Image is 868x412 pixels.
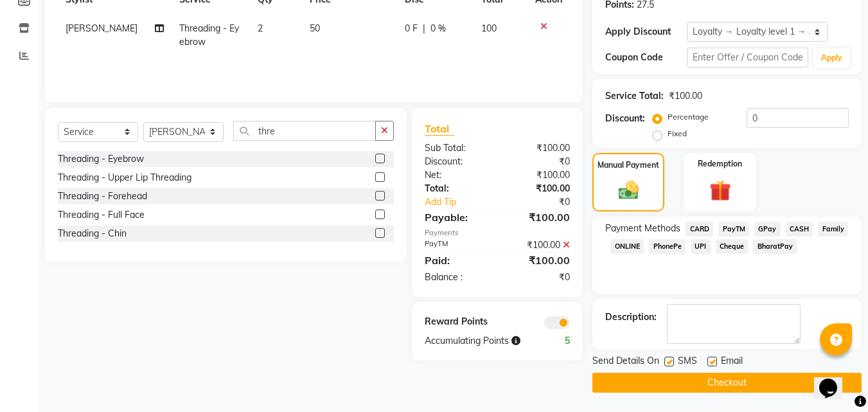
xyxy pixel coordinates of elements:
[610,239,644,254] span: ONLINE
[592,354,659,370] span: Send Details On
[668,111,709,123] label: Percentage
[66,22,137,34] span: [PERSON_NAME]
[598,159,659,171] label: Manual Payment
[405,22,418,35] span: 0 F
[612,179,645,202] img: _cash.svg
[649,239,686,254] span: PhonePe
[58,190,147,203] div: Threading - Forehead
[415,238,497,252] div: PayTM
[605,310,657,324] div: Description:
[425,228,570,238] div: Payments
[703,177,738,204] img: _gift.svg
[497,271,580,284] div: ₹0
[605,222,680,235] span: Payment Methods
[687,48,808,67] input: Enter Offer / Coupon Code
[716,239,748,254] span: Cheque
[753,239,797,254] span: BharatPay
[605,25,686,39] div: Apply Discount
[754,222,781,237] span: GPay
[511,195,580,209] div: ₹0
[415,141,497,155] div: Sub Total:
[425,122,454,136] span: Total
[497,210,580,225] div: ₹100.00
[678,354,697,370] span: SMS
[233,121,376,141] input: Search or Scan
[698,158,742,170] label: Redemption
[538,334,580,348] div: 5
[497,238,580,252] div: ₹100.00
[814,361,855,399] iframe: chat widget
[605,112,645,125] div: Discount:
[179,22,239,48] span: Threading - Eyebrow
[58,227,127,240] div: Threading - Chin
[497,155,580,168] div: ₹0
[669,89,702,103] div: ₹100.00
[415,271,497,284] div: Balance :
[497,141,580,155] div: ₹100.00
[430,22,446,35] span: 0 %
[786,222,813,237] span: CASH
[310,22,320,34] span: 50
[415,315,497,329] div: Reward Points
[58,208,145,222] div: Threading - Full Face
[605,89,664,103] div: Service Total:
[691,239,711,254] span: UPI
[415,210,497,225] div: Payable:
[423,22,425,35] span: |
[668,128,687,139] label: Fixed
[415,168,497,182] div: Net:
[818,222,848,237] span: Family
[497,253,580,268] div: ₹100.00
[415,182,497,195] div: Total:
[718,222,749,237] span: PayTM
[605,51,686,64] div: Coupon Code
[686,222,713,237] span: CARD
[58,152,144,166] div: Threading - Eyebrow
[58,171,191,184] div: Threading - Upper Lip Threading
[592,373,862,393] button: Checkout
[481,22,497,34] span: 100
[497,182,580,195] div: ₹100.00
[415,195,511,209] a: Add Tip
[415,334,538,348] div: Accumulating Points
[258,22,263,34] span: 2
[813,48,850,67] button: Apply
[415,155,497,168] div: Discount:
[415,253,497,268] div: Paid:
[721,354,743,370] span: Email
[497,168,580,182] div: ₹100.00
